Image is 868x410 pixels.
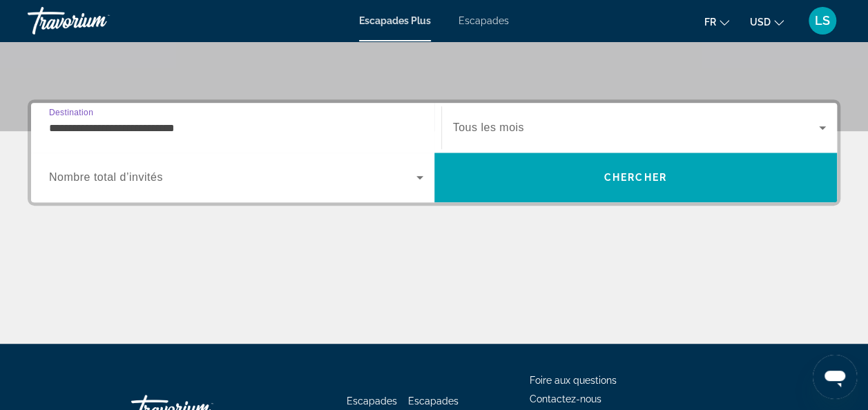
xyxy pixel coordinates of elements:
[28,3,166,39] a: Travorium
[813,355,857,399] iframe: Bouton de lancement de la fenêtre de messagerie
[530,393,601,404] a: Contactez-nous
[815,14,830,28] span: LS
[804,6,840,35] button: Menu utilisateur
[453,121,524,133] span: Tous les mois
[704,12,729,32] button: Changer la langue
[49,120,423,137] input: Sélectionnez la destination
[530,375,617,386] a: Foire aux questions
[604,172,667,183] span: Chercher
[49,171,163,183] span: Nombre total d’invités
[31,103,837,202] div: Widget de recherche
[359,15,431,26] a: Escapades Plus
[459,15,509,26] a: Escapades
[434,153,838,202] button: Rechercher
[750,17,771,28] span: USD
[704,17,716,28] span: Fr
[49,108,93,117] span: Destination
[750,12,784,32] button: Changer de devise
[347,396,397,407] a: Escapades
